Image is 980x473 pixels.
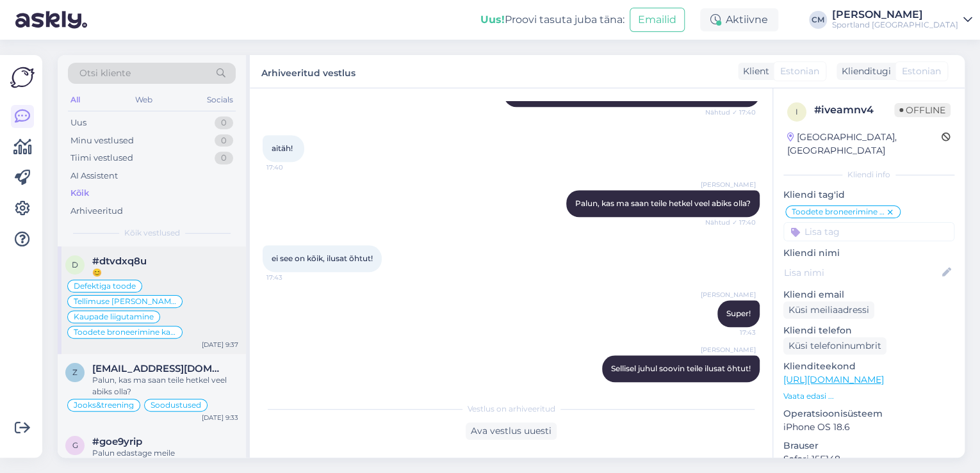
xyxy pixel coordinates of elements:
span: Toodete broneerimine kaupluses [74,328,176,336]
span: 17:43 [266,273,314,282]
span: 17:43 [708,328,756,337]
span: i [796,107,798,116]
input: Lisa nimi [784,266,940,280]
div: 0 [215,152,233,164]
div: [PERSON_NAME] [832,10,958,20]
p: Operatsioonisüsteem [783,407,954,421]
div: Ava vestlus uuesti [466,422,557,440]
div: 😊 [92,267,238,278]
div: Minu vestlused [70,134,134,147]
div: Arhiveeritud [70,205,123,218]
p: Brauser [783,439,954,453]
p: iPhone OS 18.6 [783,421,954,434]
span: [PERSON_NAME] [701,290,756,300]
div: Proovi tasuta juba täna: [480,12,625,28]
input: Lisa tag [783,222,954,241]
span: [PERSON_NAME] [701,180,756,189]
span: Offline [894,103,951,117]
div: All [68,92,83,108]
p: Kliendi tag'id [783,188,954,202]
span: Estonian [902,65,941,78]
div: Klient [738,65,769,78]
span: Kõik vestlused [124,227,180,239]
div: Tiimi vestlused [70,152,133,164]
span: Tellimuse [PERSON_NAME] info [74,298,176,305]
div: Küsi telefoninumbrit [783,337,886,355]
div: Aktiivne [700,8,778,31]
span: #goe9yrip [92,436,142,447]
div: Kõik [70,187,89,200]
span: 17:40 [266,163,314,172]
label: Arhiveeritud vestlus [261,63,355,80]
span: zigmaskniuksta@gmail.com [92,363,225,374]
span: [PERSON_NAME] [701,345,756,355]
div: CM [809,11,827,29]
span: Toodete broneerimine kaupluses [792,208,886,216]
span: Sellisel juhul soovin teile ilusat õhtut! [611,364,751,373]
p: Kliendi email [783,288,954,301]
div: Uus [70,116,86,129]
p: Safari 15E148 [783,453,954,466]
span: Soodustused [151,401,201,409]
span: Super! [726,309,751,318]
div: Palun, kas ma saan teile hetkel veel abiks olla? [92,374,238,397]
span: Nähtud ✓ 17:40 [705,218,756,227]
div: Palun edastage meile [PERSON_NAME] uue e-maili aadressi [92,447,238,470]
div: AI Assistent [70,170,118,182]
span: z [72,367,78,377]
span: aitäh! [272,143,293,153]
span: Palun, kas ma saan teile hetkel veel abiks olla? [575,198,751,208]
div: Küsi meiliaadressi [783,301,874,319]
button: Emailid [630,8,685,32]
span: d [72,260,78,269]
a: [PERSON_NAME]Sportland [GEOGRAPHIC_DATA] [832,10,972,30]
span: #dtvdxq8u [92,255,147,267]
div: Kliendi info [783,169,954,180]
div: 0 [215,116,233,129]
span: Kaupade liigutamine [74,313,154,321]
span: Jooks&treening [74,401,134,409]
p: Vaata edasi ... [783,390,954,402]
span: Estonian [780,65,819,78]
span: Defektiga toode [74,282,136,290]
span: Vestlus on arhiveeritud [468,403,555,415]
p: Kliendi telefon [783,324,954,337]
div: # iveamnv4 [814,102,894,118]
div: Socials [204,92,236,108]
div: 0 [215,134,233,147]
span: 17:43 [708,383,756,392]
a: [URL][DOMAIN_NAME] [783,374,884,385]
div: [GEOGRAPHIC_DATA], [GEOGRAPHIC_DATA] [787,131,942,157]
span: Nähtud ✓ 17:40 [705,108,756,117]
div: Sportland [GEOGRAPHIC_DATA] [832,20,958,30]
div: Klienditugi [837,65,891,78]
span: Otsi kliente [79,67,131,80]
span: ei see on kõik, ilusat õhtut! [272,253,373,263]
img: Askly Logo [10,65,35,90]
div: Web [133,92,155,108]
b: Uus! [480,13,505,26]
span: g [72,440,78,450]
p: Kliendi nimi [783,246,954,260]
div: [DATE] 9:33 [202,413,238,422]
p: Klienditeekond [783,360,954,373]
div: [DATE] 9:37 [202,340,238,349]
